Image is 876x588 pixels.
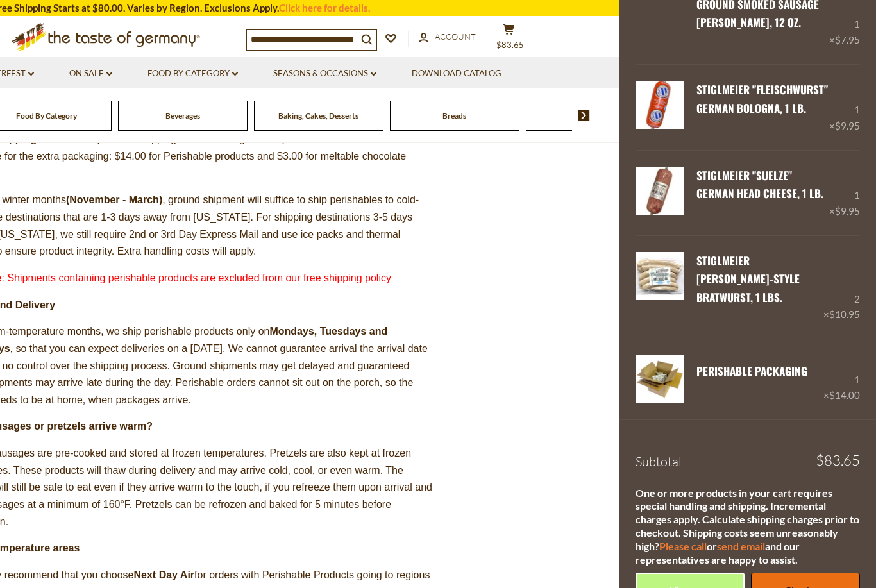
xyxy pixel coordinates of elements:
a: Click here for details. [279,2,370,13]
a: Stiglmeier "Fleischwurst" German Bologna, 1 lb. [696,81,828,115]
a: Stiglmeier "Suelze" German Head Cheese, 1 lb. [636,167,684,219]
a: Stiglmeier "Fleischwurst" German Bologna, 1 lb. [636,81,684,133]
a: Breads [442,111,466,121]
a: Beverages [165,111,200,121]
strong: (November - March) [66,194,162,205]
a: On Sale [69,67,112,81]
img: Stiglmeier Nuernberger-style Bratwurst, 1 lbs. [636,252,684,300]
img: Stiglmeier "Suelze" German Head Cheese, 1 lb. [636,167,684,215]
span: $10.95 [829,308,860,320]
div: 2 × [823,252,860,323]
span: $83.65 [816,453,860,467]
div: 1 × [823,355,860,403]
a: Please call [659,540,707,552]
span: $14.00 [829,389,860,401]
a: PERISHABLE Packaging [696,363,807,379]
a: Food By Category [16,111,77,121]
span: $9.95 [835,205,860,217]
span: Account [435,31,476,42]
a: send email [717,540,765,552]
a: Stiglmeier [PERSON_NAME]-style Bratwurst, 1 lbs. [696,253,800,305]
span: Subtotal [636,453,682,469]
a: Food By Category [147,67,238,81]
a: Stiglmeier Nuernberger-style Bratwurst, 1 lbs. [636,252,684,323]
div: One or more products in your cart requires special handling and shipping. Incremental charges app... [636,487,860,567]
span: $9.95 [835,120,860,131]
strong: Next Day Air [134,569,195,580]
img: Stiglmeier "Fleischwurst" German Bologna, 1 lb. [636,81,684,129]
a: Download Catalog [412,67,501,81]
a: Stiglmeier "Suelze" German Head Cheese, 1 lb. [696,167,823,201]
div: 1 × [829,167,860,219]
span: $7.95 [835,34,860,46]
button: $83.65 [489,23,528,55]
img: PERISHABLE Packaging [636,355,684,403]
span: $83.65 [496,40,524,50]
img: next arrow [578,110,590,121]
a: Baking, Cakes, Desserts [278,111,358,121]
a: Account [419,30,476,44]
a: Seasons & Occasions [273,67,376,81]
div: 1 × [829,81,860,133]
